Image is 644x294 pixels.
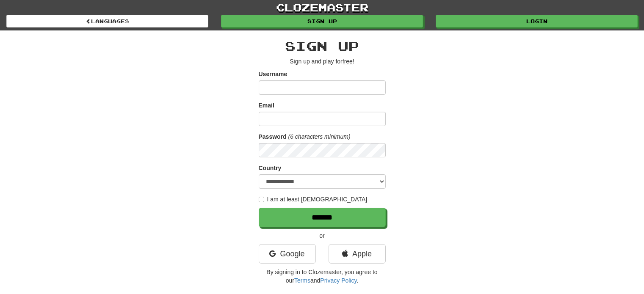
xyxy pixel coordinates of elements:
[436,15,638,27] a: Login
[320,277,357,284] a: Privacy Policy
[259,244,316,264] a: Google
[329,244,386,264] a: Apple
[259,195,368,203] label: I am at least [DEMOGRAPHIC_DATA]
[259,268,386,285] p: By signing in to Clozemaster, you agree to our and .
[259,197,264,202] input: I am at least [DEMOGRAPHIC_DATA]
[259,39,386,53] h2: Sign up
[6,15,208,27] a: Languages
[259,101,274,110] label: Email
[259,57,386,66] p: Sign up and play for !
[294,277,310,284] a: Terms
[343,58,353,65] u: free
[259,164,282,172] label: Country
[288,133,351,140] em: (6 characters minimum)
[259,70,287,78] label: Username
[259,231,386,240] p: or
[259,132,287,141] label: Password
[221,15,423,27] a: Sign up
